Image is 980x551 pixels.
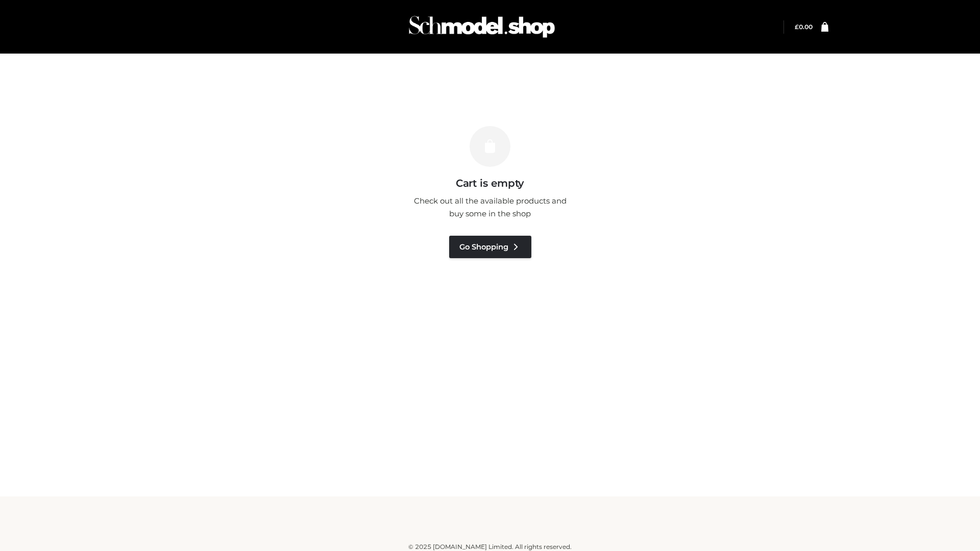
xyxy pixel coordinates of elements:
[408,194,572,220] p: Check out all the available products and buy some in the shop
[175,177,805,189] h3: Cart is empty
[795,23,799,31] span: £
[449,236,531,258] a: Go Shopping
[795,23,813,31] bdi: 0.00
[405,7,558,47] img: Schmodel Admin 964
[795,23,813,31] a: £0.00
